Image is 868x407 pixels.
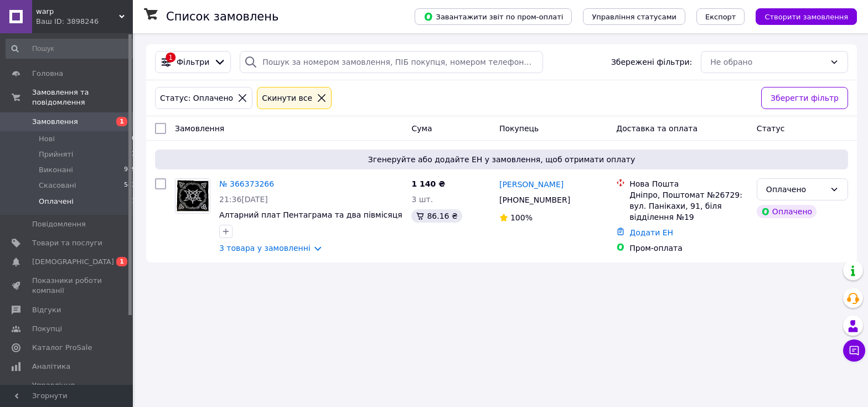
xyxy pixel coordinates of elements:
[36,17,133,27] div: Ваш ID: 3898246
[583,8,685,25] button: Управління статусами
[756,8,857,25] button: Створити замовлення
[32,69,63,79] span: Головна
[177,56,209,68] span: Фільтри
[39,150,73,159] span: Прийняті
[616,124,697,133] span: Доставка та оплата
[411,179,445,188] span: 1 140 ₴
[158,92,235,104] div: Статус: Оплачено
[39,134,55,144] span: Нові
[629,228,673,237] a: Додати ЕН
[219,210,402,219] a: Алтарний плат Пентаграма та два півмісяця
[175,178,210,214] a: Фото товару
[497,192,572,208] div: [PHONE_NUMBER]
[32,305,61,315] span: Відгуки
[219,195,268,204] span: 21:36[DATE]
[510,213,533,222] span: 100%
[629,243,748,254] div: Пром-оплата
[32,380,102,400] span: Управління сайтом
[423,12,563,22] span: Завантажити звіт по пром-оплаті
[36,7,119,17] span: warp
[6,39,137,59] input: Пошук
[166,10,278,23] h1: Список замовлень
[629,178,748,189] div: Нова Пошта
[771,92,839,104] span: Зберегти фільтр
[710,56,825,68] div: Не обрано
[124,181,136,190] span: 543
[499,124,539,133] span: Покупець
[32,362,70,372] span: Аналітика
[132,134,136,144] span: 0
[32,257,114,267] span: [DEMOGRAPHIC_DATA]
[696,8,745,25] button: Експорт
[843,339,865,362] button: Чат з покупцем
[766,183,825,195] div: Оплачено
[32,238,102,248] span: Товари та послуги
[116,117,127,126] span: 1
[32,324,62,334] span: Покупці
[32,219,86,229] span: Повідомлення
[132,150,136,159] span: 3
[39,165,73,175] span: Виконані
[592,13,676,21] span: Управління статусами
[175,179,210,213] img: Фото товару
[499,179,564,190] a: [PERSON_NAME]
[124,165,136,175] span: 989
[219,179,274,188] a: № 366373266
[629,189,748,223] div: Дніпро, Поштомат №26729: вул. Панікахи, 91, біля відділення №19
[240,51,543,73] input: Пошук за номером замовлення, ПІБ покупця, номером телефону, Email, номером накладної
[32,343,92,353] span: Каталог ProSale
[745,12,857,20] a: Створити замовлення
[116,257,127,266] span: 1
[761,87,848,109] button: Зберегти фільтр
[175,124,224,133] span: Замовлення
[39,197,74,207] span: Оплачені
[159,154,844,165] span: Згенеруйте або додайте ЕН у замовлення, щоб отримати оплату
[411,209,462,223] div: 86.16 ₴
[132,197,136,207] span: 1
[32,276,102,296] span: Показники роботи компанії
[219,244,311,253] a: 3 товара у замовленні
[415,8,572,25] button: Завантажити звіт по пром-оплаті
[411,195,433,204] span: 3 шт.
[757,205,817,218] div: Оплачено
[32,117,78,127] span: Замовлення
[411,124,432,133] span: Cума
[764,13,848,21] span: Створити замовлення
[611,56,692,68] span: Збережені фільтри:
[260,92,314,104] div: Cкинути все
[32,87,133,107] span: Замовлення та повідомлення
[705,13,736,21] span: Експорт
[757,124,785,133] span: Статус
[39,181,76,190] span: Скасовані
